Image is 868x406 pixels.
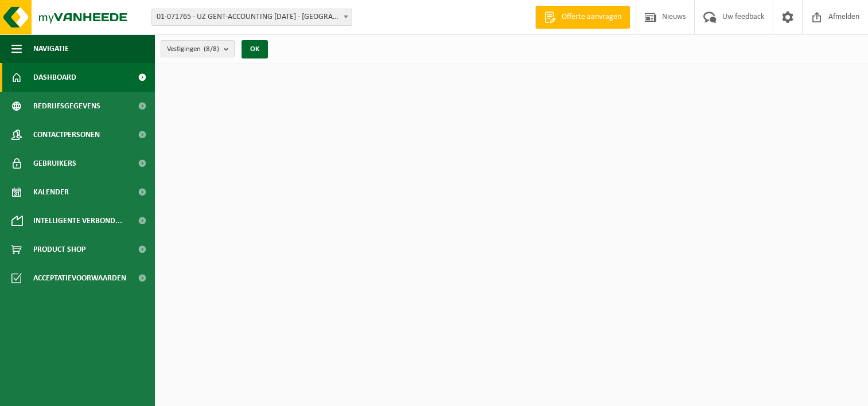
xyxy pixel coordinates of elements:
[33,120,100,149] span: Contactpersonen
[33,63,76,92] span: Dashboard
[33,206,122,235] span: Intelligente verbond...
[151,9,352,26] span: 01-071765 - UZ GENT-ACCOUNTING 0 BC - GENT
[535,6,630,29] a: Offerte aanvragen
[33,34,69,63] span: Navigatie
[33,178,69,206] span: Kalender
[204,45,219,53] count: (8/8)
[33,92,100,120] span: Bedrijfsgegevens
[167,41,219,58] span: Vestigingen
[559,11,624,23] span: Offerte aanvragen
[33,149,76,178] span: Gebruikers
[152,9,352,25] span: 01-071765 - UZ GENT-ACCOUNTING 0 BC - GENT
[33,264,126,292] span: Acceptatievoorwaarden
[161,40,235,57] button: Vestigingen(8/8)
[242,40,268,58] button: OK
[33,235,85,264] span: Product Shop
